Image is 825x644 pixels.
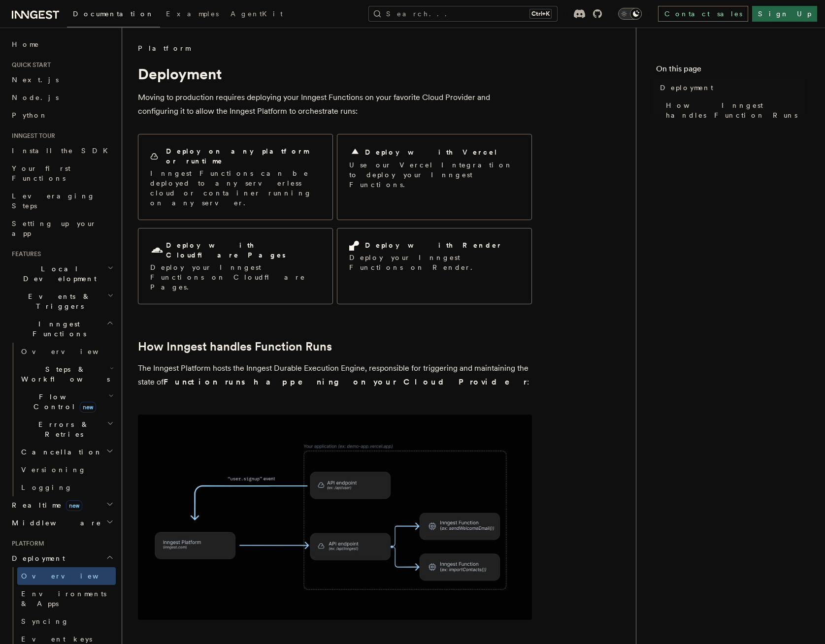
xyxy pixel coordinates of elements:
[164,377,527,386] strong: Function runs happening on your Cloud Provider
[656,63,805,79] h4: On this page
[17,343,116,360] a: Overview
[8,496,116,514] button: Realtimenew
[160,3,225,27] a: Examples
[21,617,69,625] span: Syncing
[8,61,51,69] span: Quick start
[17,443,116,461] button: Cancellation
[17,419,107,439] span: Errors & Retries
[529,9,552,19] kbd: Ctrl+K
[8,291,107,311] span: Events & Triggers
[8,160,116,187] a: Your first Functions
[8,319,106,339] span: Inngest Functions
[166,146,321,166] h2: Deploy on any platform or runtime
[656,79,805,97] a: Deployment
[150,262,321,292] p: Deploy your Inngest Functions on Cloudflare Pages.
[666,100,805,120] span: How Inngest handles Function Runs
[17,447,102,457] span: Cancellation
[8,315,116,343] button: Inngest Functions
[368,6,558,22] button: Search...Ctrl+K
[337,134,532,220] a: Deploy with VercelUse our Vercel Integration to deploy your Inngest Functions.
[8,540,44,547] span: Platform
[17,567,116,585] a: Overview
[12,192,95,210] span: Leveraging Steps
[8,187,116,215] a: Leveraging Steps
[17,479,116,496] a: Logging
[17,585,116,612] a: Environments & Apps
[12,147,114,155] span: Install the SDK
[21,635,92,643] span: Event keys
[349,253,520,272] p: Deploy your Inngest Functions on Render.
[138,228,333,304] a: Deploy with Cloudflare PagesDeploy your Inngest Functions on Cloudflare Pages.
[21,483,72,491] span: Logging
[12,220,97,237] span: Setting up your app
[21,590,106,608] span: Environments & Apps
[12,94,59,101] span: Node.js
[138,340,332,354] a: How Inngest handles Function Runs
[150,168,321,208] p: Inngest Functions can be deployed to any serverless cloud or container running on any server.
[17,612,116,630] a: Syncing
[138,43,190,53] span: Platform
[138,65,532,83] h1: Deployment
[21,466,86,474] span: Versioning
[349,160,520,190] p: Use our Vercel Integration to deploy your Inngest Functions.
[17,364,110,384] span: Steps & Workflows
[17,392,108,412] span: Flow Control
[17,388,116,416] button: Flow Controlnew
[225,3,289,27] a: AgentKit
[337,228,532,304] a: Deploy with RenderDeploy your Inngest Functions on Render.
[8,106,116,124] a: Python
[17,416,116,443] button: Errors & Retries
[166,10,219,18] span: Examples
[660,83,713,93] span: Deployment
[231,10,283,18] span: AgentKit
[12,76,59,84] span: Next.js
[80,402,96,413] span: new
[8,142,116,160] a: Install the SDK
[752,6,817,22] a: Sign Up
[150,244,164,258] svg: Cloudflare
[12,39,39,49] span: Home
[67,3,160,28] a: Documentation
[138,134,333,220] a: Deploy on any platform or runtimeInngest Functions can be deployed to any serverless cloud or con...
[17,461,116,479] a: Versioning
[8,71,116,89] a: Next.js
[138,361,532,389] p: The Inngest Platform hosts the Inngest Durable Execution Engine, responsible for triggering and m...
[17,360,116,388] button: Steps & Workflows
[138,91,532,118] p: Moving to production requires deploying your Inngest Functions on your favorite Cloud Provider an...
[8,518,101,528] span: Middleware
[12,111,48,119] span: Python
[8,89,116,106] a: Node.js
[8,553,65,563] span: Deployment
[12,164,70,182] span: Your first Functions
[66,500,82,511] span: new
[8,250,41,258] span: Features
[8,35,116,53] a: Home
[8,549,116,567] button: Deployment
[8,264,107,284] span: Local Development
[8,288,116,315] button: Events & Triggers
[662,97,805,124] a: How Inngest handles Function Runs
[166,240,321,260] h2: Deploy with Cloudflare Pages
[365,240,502,250] h2: Deploy with Render
[8,500,82,510] span: Realtime
[73,10,154,18] span: Documentation
[658,6,748,22] a: Contact sales
[138,415,532,620] img: The Inngest Platform communicates with your deployed Inngest Functions by sending requests to you...
[21,348,123,355] span: Overview
[8,260,116,288] button: Local Development
[8,514,116,532] button: Middleware
[8,132,55,140] span: Inngest tour
[618,8,642,20] button: Toggle dark mode
[8,343,116,496] div: Inngest Functions
[365,147,498,157] h2: Deploy with Vercel
[8,215,116,242] a: Setting up your app
[21,572,123,580] span: Overview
